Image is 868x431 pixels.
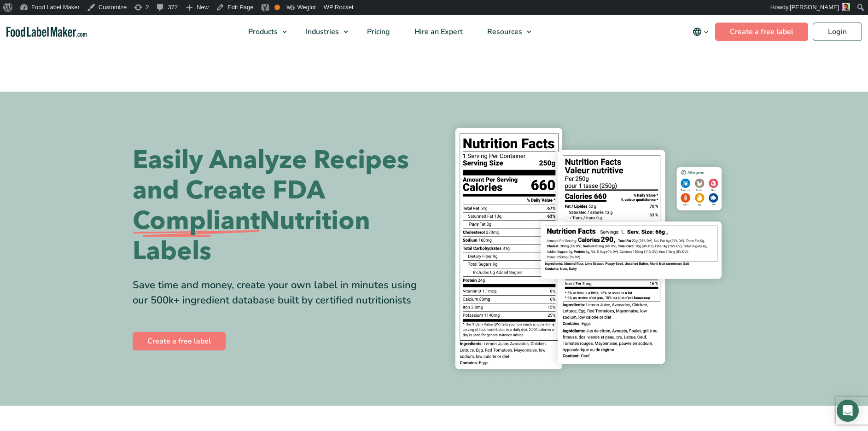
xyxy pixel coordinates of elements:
div: Open Intercom Messenger [837,400,859,422]
a: Create a free label [715,23,808,41]
div: OK [274,5,280,10]
span: Hire an Expert [412,27,464,37]
a: Login [813,23,862,41]
span: [PERSON_NAME] [790,4,839,11]
span: Resources [484,27,523,37]
h1: Easily Analyze Recipes and Create FDA Nutrition Labels [133,145,427,267]
a: Products [236,15,291,49]
a: Resources [475,15,536,49]
span: Industries [303,27,340,37]
span: Pricing [364,27,391,37]
div: Save time and money, create your own label in minutes using our 500k+ ingredient database built b... [133,278,427,308]
a: Industries [294,15,353,49]
a: Hire an Expert [402,15,473,49]
span: Products [245,27,279,37]
span: Compliant [133,206,260,236]
a: Pricing [355,15,400,49]
a: Create a free label [133,332,226,350]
